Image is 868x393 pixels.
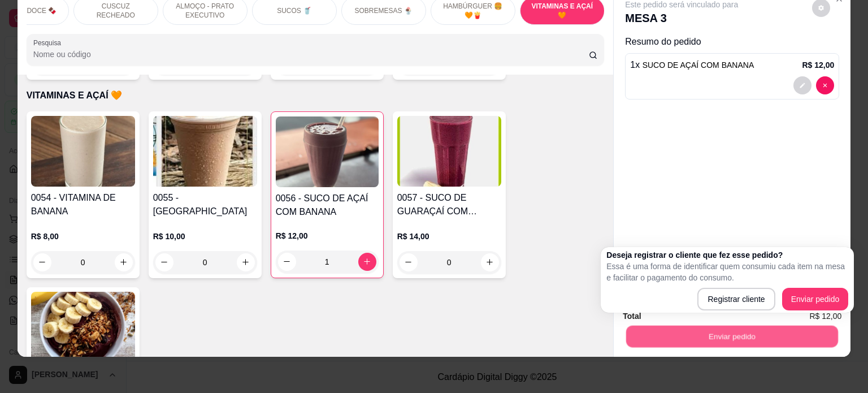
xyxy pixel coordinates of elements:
p: MESA 3 [625,10,738,26]
p: 1 x [630,58,754,72]
img: product-image [31,292,135,362]
p: SUCOS 🥤 [277,6,311,15]
p: R$ 10,00 [153,231,257,242]
button: decrease-product-quantity [816,76,834,94]
button: decrease-product-quantity [793,76,811,94]
h2: Deseja registrar o cliente que fez esse pedido? [606,249,848,261]
h4: 0057 - SUCO DE GUARAÇAÍ COM BANANA [397,191,501,218]
button: Enviar pedido [626,326,838,348]
button: Registrar cliente [697,288,775,310]
p: Resumo do pedido [625,35,839,49]
button: Enviar pedido [782,288,849,310]
p: R$ 14,00 [397,231,501,242]
p: R$ 8,00 [31,231,135,242]
img: product-image [153,116,257,187]
p: Essa é uma forma de identificar quem consumiu cada item na mesa e facilitar o pagamento do consumo. [606,261,848,283]
p: HAMBÚRGUER 🍔 🧡🍟 [440,2,506,20]
h4: 0056 - SUCO DE AÇAÍ COM BANANA [276,192,379,219]
p: VITAMINAS E AÇAÍ 🧡 [27,89,605,102]
p: CUSCUZ RECHEADO [83,2,149,20]
p: VITAMINAS E AÇAÍ 🧡 [530,2,595,20]
h4: 0055 - [GEOGRAPHIC_DATA] [153,191,257,218]
label: Pesquisa [33,38,65,47]
p: R$ 12,00 [802,59,834,71]
p: ALMOÇO - PRATO EXECUTIVO [172,2,238,20]
p: R$ 12,00 [276,230,379,241]
img: product-image [397,116,501,187]
h4: 0054 - VITAMINA DE BANANA [31,191,135,218]
span: R$ 12,00 [809,310,841,322]
strong: Total [623,312,641,321]
img: product-image [276,116,379,187]
img: product-image [31,116,135,187]
p: SOBREMESAS 🍨 [355,6,413,15]
span: SUCO DE AÇAÍ COM BANANA [643,61,754,70]
input: Pesquisa [33,49,589,60]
